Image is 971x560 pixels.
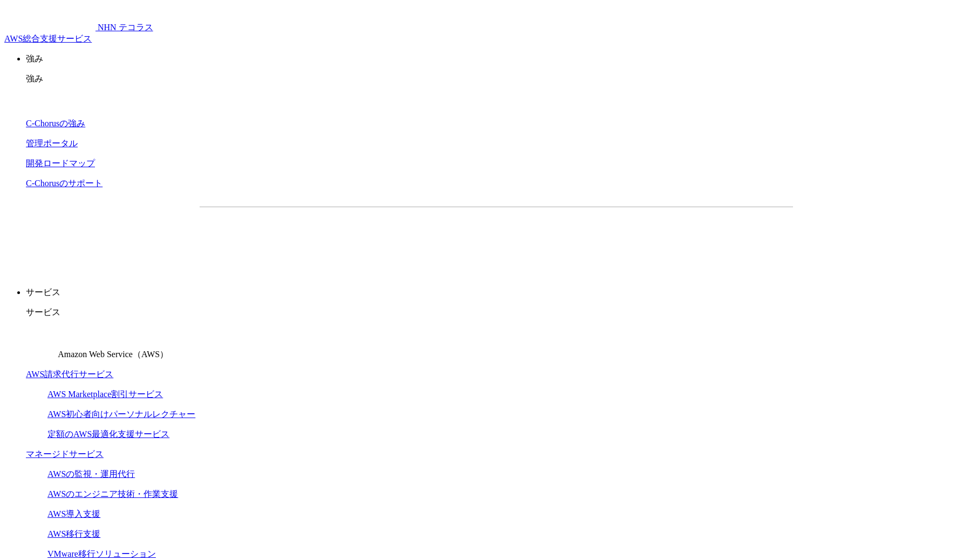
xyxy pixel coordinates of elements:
p: サービス [26,287,967,298]
a: 開発ロードマップ [26,159,95,168]
a: AWS初心者向けパーソナルレクチャー [47,409,195,419]
a: AWS総合支援サービス C-Chorus NHN テコラスAWS総合支援サービス [4,23,153,43]
img: AWS総合支援サービス C-Chorus [4,4,95,30]
a: AWSの監視・運用代行 [47,469,135,479]
p: サービス [26,307,967,318]
a: AWS請求代行サービス [26,370,113,379]
p: 強み [26,73,967,85]
span: Amazon Web Service（AWS） [58,350,168,359]
p: 強み [26,53,967,65]
img: Amazon Web Service（AWS） [26,327,56,357]
a: まずは相談する [502,224,675,251]
a: 資料を請求する [317,224,491,251]
a: 定額のAWS最適化支援サービス [47,429,169,439]
a: C-Chorusの強み [26,119,85,128]
a: AWSのエンジニア技術・作業支援 [47,489,178,498]
a: AWS移行支援 [47,529,100,538]
a: C-Chorusのサポート [26,179,102,188]
a: AWS導入支援 [47,509,100,518]
a: マネージドサービス [26,449,104,459]
a: VMware移行ソリューション [47,549,156,558]
a: 管理ポータル [26,139,78,148]
a: AWS Marketplace割引サービス [47,390,163,399]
